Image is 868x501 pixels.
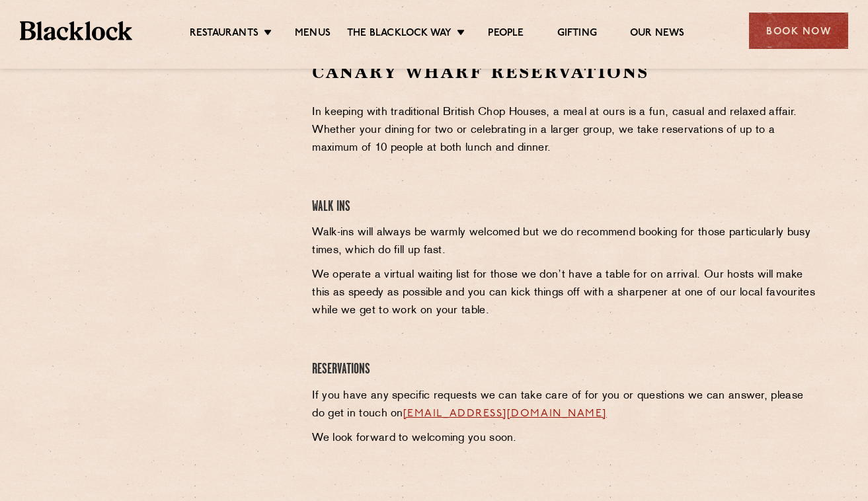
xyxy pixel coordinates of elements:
p: In keeping with traditional British Chop Houses, a meal at ours is a fun, casual and relaxed affa... [312,104,819,157]
p: We look forward to welcoming you soon. [312,430,819,447]
a: [EMAIL_ADDRESS][DOMAIN_NAME] [403,408,607,419]
a: People [488,27,524,42]
p: If you have any specific requests we can take care of for you or questions we can answer, please ... [312,387,819,423]
p: Walk-ins will always be warmly welcomed but we do recommend booking for those particularly busy t... [312,224,819,260]
img: BL_Textured_Logo-footer-cropped.svg [20,21,132,40]
h2: Canary Wharf Reservations [312,61,819,84]
a: Menus [295,27,331,42]
a: The Blacklock Way [347,27,452,42]
a: Restaurants [190,27,258,42]
iframe: OpenTable make booking widget [97,61,245,260]
h4: Walk Ins [312,198,819,216]
p: We operate a virtual waiting list for those we don’t have a table for on arrival. Our hosts will ... [312,266,819,320]
h4: Reservations [312,361,819,379]
a: Our News [630,27,685,42]
a: Gifting [557,27,597,42]
div: Book Now [749,13,848,49]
